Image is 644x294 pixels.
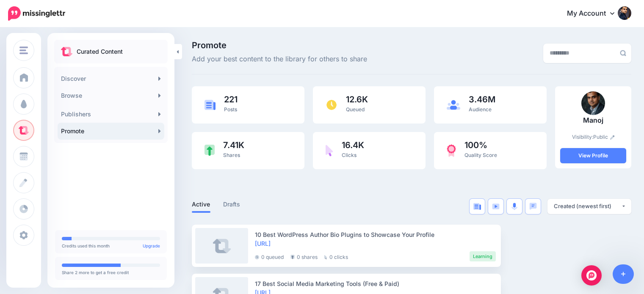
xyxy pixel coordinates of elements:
li: 0 queued [255,251,284,261]
span: Shares [223,152,240,158]
li: 0 clicks [324,251,348,261]
div: 17 Best Social Media Marketing Tools (Free & Paid) [255,279,496,288]
span: 3.46M [469,95,495,104]
p: Visibility: [560,133,626,141]
a: Promote [58,123,164,140]
img: share-grey.png [290,255,295,259]
img: users-blue.png [447,100,460,110]
img: curate.png [61,47,72,56]
a: Drafts [223,199,240,209]
img: 8H70T1G7C1OSJSWIP4LMURR0GZ02FKMZ_thumb.png [581,91,605,115]
img: pointer-grey.png [324,255,327,259]
img: clock.png [326,99,337,111]
a: [URL] [255,240,271,247]
span: 221 [224,95,238,104]
img: pointer-purple.png [326,145,333,157]
button: Created (newest first) [547,199,631,214]
img: video-blue.png [492,203,500,209]
span: 100% [464,141,497,149]
a: View Profile [560,148,626,163]
a: Publishers [58,106,164,123]
img: microphone.png [511,203,517,210]
span: Promote [192,41,367,49]
div: Open Intercom Messenger [581,265,602,286]
img: search-grey-6.png [620,50,626,56]
div: 10 Best WordPress Author Bio Plugins to Showcase Your Profile [255,230,496,239]
img: menu.png [19,47,28,54]
span: 7.41K [223,141,244,149]
img: prize-red.png [447,144,456,157]
img: Missinglettr [8,6,65,21]
span: Add your best content to the library for others to share [192,54,367,65]
img: article-blue.png [473,203,481,210]
img: share-green.png [205,145,215,156]
span: 12.6K [346,95,368,104]
p: Manoj [560,115,626,126]
span: Audience [469,106,492,113]
a: Browse [58,87,164,104]
img: chat-square-blue.png [529,203,537,210]
div: Created (newest first) [554,202,621,210]
li: 0 shares [290,251,318,261]
img: clock-grey-darker.png [255,255,259,259]
a: Public [593,134,615,140]
li: Learning [470,251,496,261]
span: Clicks [342,152,357,158]
a: Discover [58,70,164,87]
span: Queued [346,106,365,113]
a: Active [192,199,210,209]
img: article-blue.png [205,100,216,110]
a: My Account [558,3,631,24]
span: Quality Score [464,152,497,158]
span: Posts [224,106,237,113]
img: pencil.png [610,135,615,140]
span: 16.4K [342,141,364,149]
p: Curated Content [77,47,123,57]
